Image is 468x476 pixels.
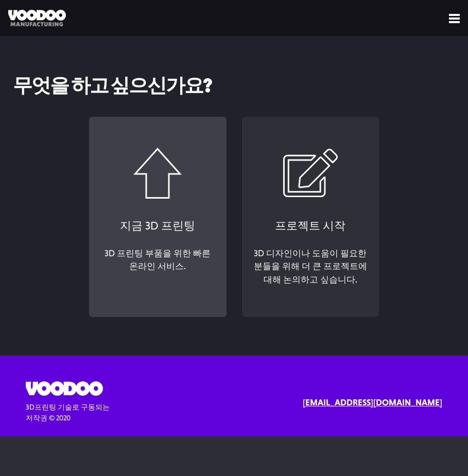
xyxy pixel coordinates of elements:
[13,73,212,97] font: 무엇을 하고 싶으신가요?
[242,117,379,318] a: 프로젝트 시작3D 디자인이나 도움이 필요한 분들을 위해 더 큰 프로젝트에 대해 논의하고 싶습니다.
[26,403,29,411] a: 3
[303,396,442,410] a: [EMAIL_ADDRESS][DOMAIN_NAME]
[26,403,110,411] font: D 로 구동되는
[26,414,71,422] font: 저작권 © 2020
[254,248,367,285] font: 3D 디자인이나 도움이 필요한 분들을 위해 더 큰 프로젝트에 대해 논의하고 싶습니다.
[449,14,460,23] img: menu icon
[89,117,226,318] a: 지금 3D 프린팅3D 프린팅 부품을 위한 빠른 온라인 서비스.‍
[303,397,442,408] font: [EMAIL_ADDRESS][DOMAIN_NAME]
[275,219,345,232] font: 프로젝트 시작
[120,219,195,232] font: 지금 3D 프린팅
[105,248,211,272] font: 3D 프린팅 부품을 위한 빠른 온라인 서비스.
[8,10,66,27] img: Voodoo Manufacturing logo
[34,403,72,411] a: 프린팅 기술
